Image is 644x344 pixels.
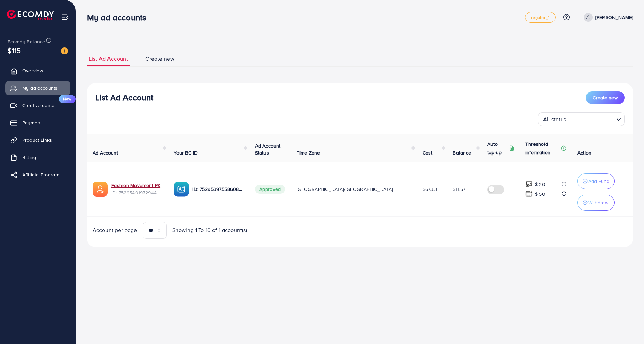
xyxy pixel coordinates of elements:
span: [GEOGRAPHIC_DATA]/[GEOGRAPHIC_DATA] [297,186,393,193]
p: [PERSON_NAME] [595,13,633,21]
span: All status [542,114,568,124]
p: Withdraw [588,199,608,207]
h3: My ad accounts [87,12,152,23]
button: Withdraw [577,195,615,211]
p: ID: 7529539755860836369 [192,185,244,193]
iframe: Chat [615,313,639,339]
span: ID: 7529540197294407681 [111,189,163,196]
span: Approved [255,185,285,194]
input: Search for option [568,113,613,124]
h3: List Ad Account [95,92,153,103]
p: $ 20 [535,180,545,188]
a: regular_1 [525,12,555,23]
span: Balance [453,149,471,156]
span: $11.57 [453,186,465,193]
span: $115 [8,45,21,55]
img: logo [7,10,54,20]
img: ic-ba-acc.ded83a64.svg [174,182,189,197]
span: Ad Account [93,149,118,156]
img: image [61,47,68,54]
button: Add Fund [577,173,615,189]
span: Create new [145,55,174,63]
p: Add Fund [588,177,609,185]
span: Payment [22,119,42,126]
a: Product Links [5,133,70,147]
div: Search for option [538,112,625,126]
span: Product Links [22,136,52,143]
span: Showing 1 To 10 of 1 account(s) [172,226,247,234]
a: My ad accounts [5,81,70,95]
span: Action [577,149,591,156]
span: Creative center [22,102,56,109]
p: $ 50 [535,190,545,198]
span: Account per page [93,226,137,234]
p: Auto top-up [487,140,507,157]
a: [PERSON_NAME] [581,13,633,22]
span: Overview [22,67,43,74]
span: regular_1 [531,15,549,20]
span: My ad accounts [22,85,58,91]
img: top-up amount [525,190,533,197]
span: Ad Account Status [255,142,281,156]
span: Time Zone [297,149,320,156]
span: New [59,95,76,103]
span: $673.3 [423,186,437,193]
span: Create new [593,94,618,101]
span: Cost [423,149,433,156]
a: Billing [5,150,70,164]
a: Overview [5,64,70,78]
button: Create new [586,91,625,104]
div: <span class='underline'>Fashion Movement PK</span></br>7529540197294407681 [111,182,163,196]
img: menu [61,13,69,21]
p: Threshold information [525,140,559,157]
a: Affiliate Program [5,168,70,182]
a: Fashion Movement PK [111,182,163,189]
span: Billing [22,154,36,161]
a: Creative centerNew [5,98,70,112]
span: Affiliate Program [22,171,59,178]
img: ic-ads-acc.e4c84228.svg [93,182,108,197]
img: top-up amount [525,180,533,188]
span: Your BC ID [174,149,198,156]
a: Payment [5,116,70,130]
span: List Ad Account [89,55,128,63]
span: Ecomdy Balance [8,38,45,45]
